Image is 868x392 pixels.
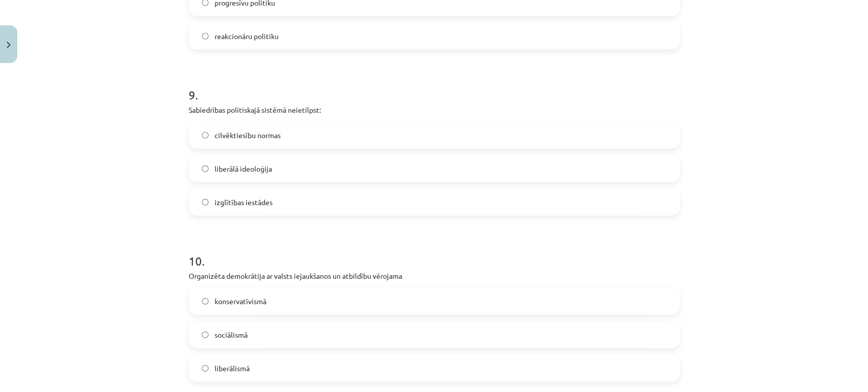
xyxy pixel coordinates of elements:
h1: 10 . [189,236,680,268]
span: izglītības iestādes [215,197,273,208]
p: Sabiedrības politiskajā sistēmā neietilpst: [189,105,680,115]
h1: 9 . [189,70,680,102]
input: liberālismā [202,365,208,372]
span: cilvēktiesību normas [215,130,281,141]
span: sociālismā [215,330,248,340]
p: Organizēta demokrātija ar valsts iejaukšanos un atbildību vērojama [189,271,680,281]
span: konservatīvismā [215,296,266,307]
input: liberālā ideoloģija [202,166,208,172]
span: liberālismā [215,363,250,374]
input: cilvēktiesību normas [202,132,208,139]
span: liberālā ideoloģija [215,164,272,174]
input: konservatīvismā [202,298,208,305]
span: reakcionāru politiku [215,31,279,42]
img: icon-close-lesson-0947bae3869378f0d4975bcd49f059093ad1ed9edebbc8119c70593378902aed.svg [7,42,11,48]
input: izglītības iestādes [202,199,208,206]
input: reakcionāru politiku [202,33,208,40]
input: sociālismā [202,332,208,338]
